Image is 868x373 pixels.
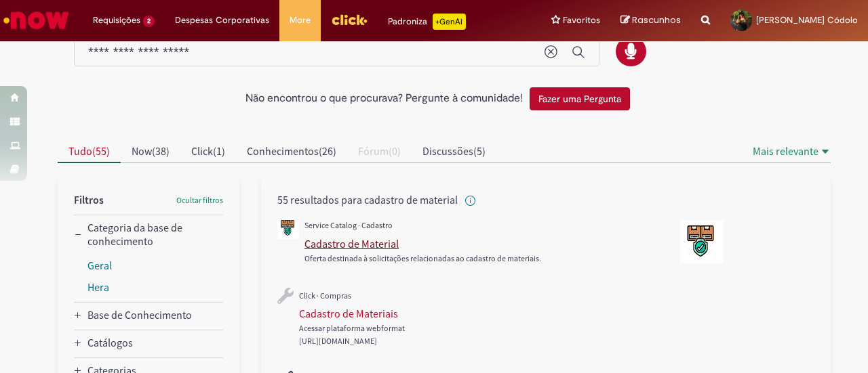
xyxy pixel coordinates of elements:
[530,87,630,110] button: Fazer uma Pergunta
[331,9,368,30] img: click_logo_yellow_360x200.png
[563,14,600,27] span: Favoritos
[290,14,311,27] span: More
[620,14,681,27] a: Rascunhos
[143,16,155,27] span: 2
[433,14,466,30] p: +GenAi
[93,14,140,27] span: Requisições
[756,14,858,26] span: [PERSON_NAME] Códolo
[175,14,269,27] span: Despesas Corporativas
[388,14,466,30] div: Padroniza
[632,14,681,26] span: Rascunhos
[245,93,523,105] h2: Não encontrou o que procurava? Pergunte à comunidade!
[1,7,71,34] img: ServiceNow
